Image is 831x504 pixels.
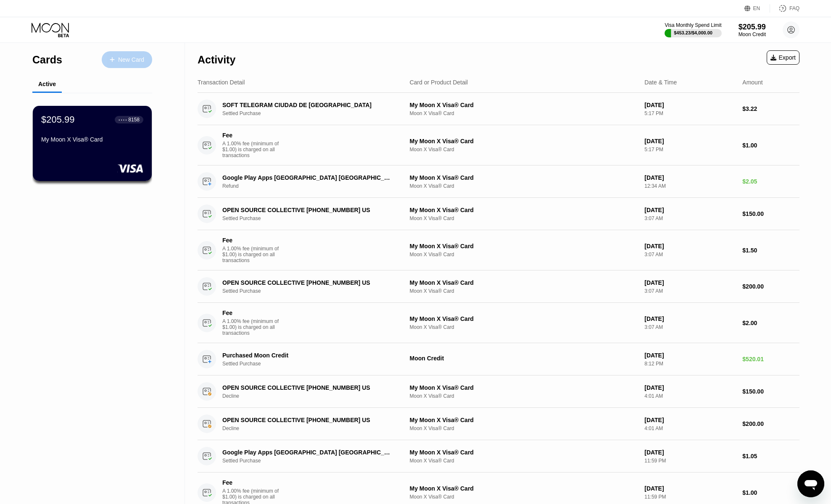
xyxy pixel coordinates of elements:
div: My Moon X Visa® Card [409,417,638,423]
div: Moon X Visa® Card [409,147,638,152]
div: Purchased Moon Credit [222,352,394,359]
div: [DATE] [644,138,736,144]
div: OPEN SOURCE COLLECTIVE [PHONE_NUMBER] US [222,279,394,286]
div: SOFT TELEGRAM CIUDAD DE [GEOGRAPHIC_DATA]Settled PurchaseMy Moon X Visa® CardMoon X Visa® Card[DA... [198,93,799,125]
div: Transaction Detail [198,79,245,86]
div: 4:01 AM [644,393,736,399]
div: [DATE] [644,417,736,423]
div: Moon X Visa® Card [409,183,638,189]
div: Amount [742,79,762,86]
div: 11:59 PM [644,458,736,464]
div: OPEN SOURCE COLLECTIVE [PHONE_NUMBER] US [222,417,394,423]
div: 11:59 PM [644,494,736,500]
div: Card or Product Detail [409,79,468,86]
div: My Moon X Visa® Card [409,102,638,108]
div: Moon X Visa® Card [409,215,638,221]
div: Fee [222,237,281,244]
div: [DATE] [644,102,736,108]
div: New Card [102,51,152,68]
div: Fee [222,479,281,486]
div: Moon X Visa® Card [409,324,638,330]
div: $205.99Moon Credit [739,23,766,37]
div: 5:17 PM [644,147,736,152]
div: Google Play Apps [GEOGRAPHIC_DATA] [GEOGRAPHIC_DATA]RefundMy Moon X Visa® CardMoon X Visa® Card[D... [198,165,799,198]
div: Google Play Apps [GEOGRAPHIC_DATA] [GEOGRAPHIC_DATA] [222,449,394,456]
div: $1.00 [742,142,799,149]
div: My Moon X Visa® Card [409,485,638,492]
div: 3:07 AM [644,324,736,330]
div: $1.05 [742,453,799,459]
div: Settled Purchase [222,288,407,294]
div: My Moon X Visa® Card [409,279,638,286]
div: Visa Monthly Spend Limit [665,22,721,28]
div: $2.05 [742,178,799,185]
div: $453.23 / $4,000.00 [674,30,712,35]
div: Moon X Visa® Card [409,393,638,399]
div: $205.99● ● ● ●8158My Moon X Visa® Card [33,106,152,181]
div: FeeA 1.00% fee (minimum of $1.00) is charged on all transactionsMy Moon X Visa® CardMoon X Visa® ... [198,303,799,343]
div: OPEN SOURCE COLLECTIVE [PHONE_NUMBER] USDeclineMy Moon X Visa® CardMoon X Visa® Card[DATE]4:01 AM... [198,375,799,408]
div: Settled Purchase [222,215,407,221]
div: Activity [198,54,235,66]
div: Moon X Visa® Card [409,110,638,116]
div: My Moon X Visa® Card [409,315,638,322]
div: Settled Purchase [222,458,407,464]
div: A 1.00% fee (minimum of $1.00) is charged on all transactions [222,246,285,263]
div: Decline [222,393,407,399]
div: [DATE] [644,279,736,286]
div: Visa Monthly Spend Limit$453.23/$4,000.00 [665,22,721,37]
div: 3:07 AM [644,252,736,257]
div: Export [770,54,796,61]
div: Refund [222,183,407,189]
div: $1.00 [742,489,799,496]
div: $520.01 [742,356,799,362]
div: Moon X Visa® Card [409,494,638,500]
div: FAQ [770,4,799,13]
div: $205.99 [41,114,75,125]
div: [DATE] [644,352,736,359]
div: EN [744,4,770,13]
div: Google Play Apps [GEOGRAPHIC_DATA] [GEOGRAPHIC_DATA] [222,174,394,181]
div: My Moon X Visa® Card [409,449,638,456]
div: Active [38,81,56,87]
div: Export [767,50,799,65]
div: 3:07 AM [644,288,736,294]
div: My Moon X Visa® Card [409,138,638,144]
div: My Moon X Visa® Card [41,136,143,143]
div: 8:12 PM [644,361,736,367]
div: [DATE] [644,207,736,213]
div: $2.00 [742,320,799,326]
div: Decline [222,425,407,431]
div: Cards [32,54,62,66]
div: Fee [222,310,281,316]
div: $200.00 [742,420,799,427]
div: [DATE] [644,449,736,456]
iframe: Mesajlaşma penceresini başlatma düğmesi [797,470,824,497]
div: [DATE] [644,384,736,391]
div: Settled Purchase [222,361,407,367]
div: FAQ [789,5,799,11]
div: 8158 [128,117,140,123]
div: Moon Credit [739,31,766,37]
div: My Moon X Visa® Card [409,207,638,213]
div: [DATE] [644,174,736,181]
div: ● ● ● ● [119,118,127,121]
div: $150.00 [742,210,799,217]
div: My Moon X Visa® Card [409,174,638,181]
div: 12:34 AM [644,183,736,189]
div: Purchased Moon CreditSettled PurchaseMoon Credit[DATE]8:12 PM$520.01 [198,343,799,375]
div: Moon Credit [409,355,638,362]
div: Date & Time [644,79,677,86]
div: My Moon X Visa® Card [409,384,638,391]
div: Fee [222,132,281,139]
div: $1.50 [742,247,799,254]
div: A 1.00% fee (minimum of $1.00) is charged on all transactions [222,318,285,336]
div: New Card [118,56,144,63]
div: $200.00 [742,283,799,290]
div: Google Play Apps [GEOGRAPHIC_DATA] [GEOGRAPHIC_DATA]Settled PurchaseMy Moon X Visa® CardMoon X Vi... [198,440,799,472]
div: Moon X Visa® Card [409,458,638,464]
div: 3:07 AM [644,215,736,221]
div: [DATE] [644,315,736,322]
div: OPEN SOURCE COLLECTIVE [PHONE_NUMBER] USDeclineMy Moon X Visa® CardMoon X Visa® Card[DATE]4:01 AM... [198,408,799,440]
